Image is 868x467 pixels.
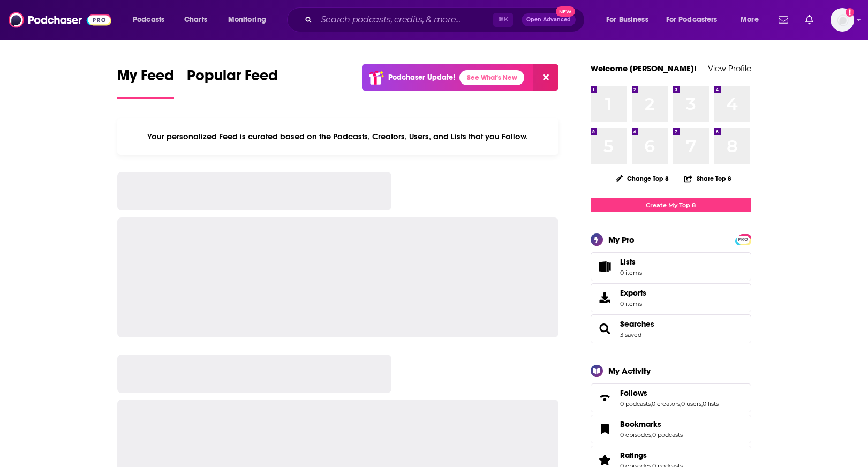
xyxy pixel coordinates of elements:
[651,431,652,439] span: ,
[9,10,111,30] img: Podchaser - Follow, Share and Rate Podcasts
[594,290,616,305] span: Exports
[737,235,750,243] a: PRO
[187,66,278,91] span: Popular Feed
[741,12,759,27] span: More
[620,400,651,408] a: 0 podcasts
[620,300,646,307] span: 0 items
[133,12,164,27] span: Podcasts
[737,236,750,244] span: PRO
[594,321,616,336] a: Searches
[522,13,576,26] button: Open AdvancedNew
[591,283,751,312] a: Exports
[591,198,751,212] a: Create My Top 8
[591,314,751,343] span: Searches
[659,11,733,28] button: open menu
[117,118,559,155] div: Your personalized Feed is curated based on the Podcasts, Creators, Users, and Lists that you Follow.
[733,11,772,28] button: open menu
[117,66,174,99] a: My Feed
[684,168,732,189] button: Share Top 8
[620,331,641,338] a: 3 saved
[831,8,854,32] button: Show profile menu
[774,11,792,29] a: Show notifications dropdown
[591,63,697,73] a: Welcome [PERSON_NAME]!
[620,388,647,398] span: Follows
[187,66,278,99] a: Popular Feed
[620,450,683,460] a: Ratings
[651,400,652,408] span: ,
[221,11,280,28] button: open menu
[591,415,751,443] span: Bookmarks
[609,172,676,185] button: Change Top 8
[620,419,661,429] span: Bookmarks
[594,421,616,436] a: Bookmarks
[620,257,636,267] span: Lists
[591,383,751,412] span: Follows
[606,12,648,27] span: For Business
[608,235,635,245] div: My Pro
[620,269,642,276] span: 0 items
[599,11,662,28] button: open menu
[801,11,818,29] a: Show notifications dropdown
[652,431,683,439] a: 0 podcasts
[620,450,647,460] span: Ratings
[228,12,266,27] span: Monitoring
[388,73,455,82] p: Podchaser Update!
[493,13,513,27] span: ⌘ K
[620,257,642,267] span: Lists
[177,11,214,28] a: Charts
[703,400,719,408] a: 0 lists
[591,252,751,281] a: Lists
[652,400,680,408] a: 0 creators
[117,66,174,91] span: My Feed
[526,17,571,22] span: Open Advanced
[594,390,616,405] a: Follows
[831,8,854,32] span: Logged in as jackiemayer
[666,12,718,27] span: For Podcasters
[608,366,651,376] div: My Activity
[701,400,703,408] span: ,
[620,288,646,298] span: Exports
[556,6,575,17] span: New
[831,8,854,32] img: User Profile
[680,400,681,408] span: ,
[594,259,616,274] span: Lists
[620,319,654,329] a: Searches
[184,12,207,27] span: Charts
[681,400,701,408] a: 0 users
[125,11,178,28] button: open menu
[316,11,493,28] input: Search podcasts, credits, & more...
[297,7,595,32] div: Search podcasts, credits, & more...
[708,63,751,73] a: View Profile
[459,70,524,85] a: See What's New
[620,431,651,439] a: 0 episodes
[846,8,854,17] svg: Add a profile image
[620,419,683,429] a: Bookmarks
[620,388,719,398] a: Follows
